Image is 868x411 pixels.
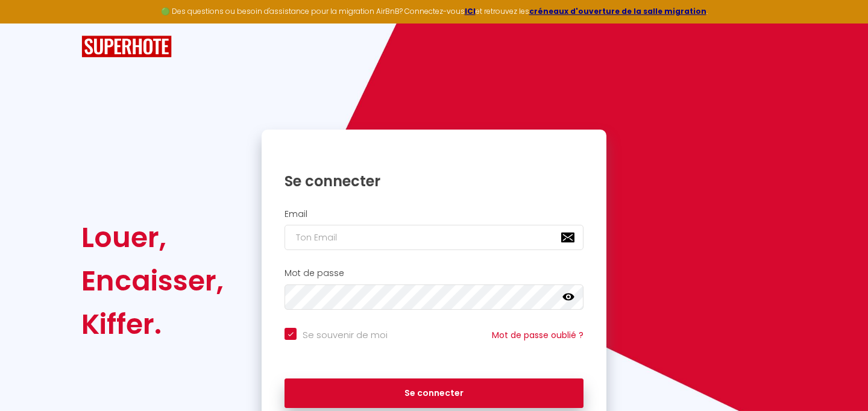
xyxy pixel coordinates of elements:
[81,303,224,346] div: Kiffer.
[285,225,583,250] input: Ton Email
[465,6,476,16] a: ICI
[81,259,224,303] div: Encaisser,
[285,172,583,190] h1: Se connecter
[529,6,706,16] a: créneaux d'ouverture de la salle migration
[81,216,224,259] div: Louer,
[81,36,172,58] img: SuperHote logo
[492,329,583,341] a: Mot de passe oublié ?
[285,209,583,219] h2: Email
[285,268,583,278] h2: Mot de passe
[285,378,583,409] button: Se connecter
